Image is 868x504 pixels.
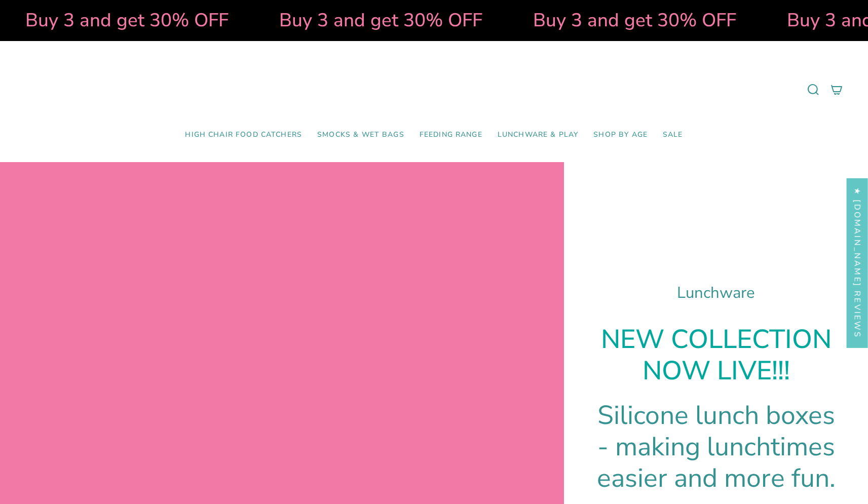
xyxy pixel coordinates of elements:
a: Smocks & Wet Bags [310,123,412,147]
span: High Chair Food Catchers [185,131,302,139]
strong: Buy 3 and get 30% OFF [277,8,480,33]
a: Feeding Range [412,123,490,147]
a: SALE [655,123,691,147]
a: High Chair Food Catchers [177,123,310,147]
a: Lunchware & Play [490,123,586,147]
span: Lunchware & Play [498,131,578,139]
h1: Lunchware [589,284,843,302]
strong: Buy 3 and get 30% OFF [531,8,734,33]
span: Shop by Age [593,131,648,139]
span: Feeding Range [420,131,482,139]
strong: Buy 3 and get 30% OFF [23,8,227,33]
h1: Silicone lunch boxes - making lu [589,400,843,494]
span: Smocks & Wet Bags [317,131,404,139]
strong: NEW COLLECTION NOW LIVE!!! [601,322,832,389]
div: Click to open Judge.me floating reviews tab [847,178,868,347]
span: SALE [663,131,683,139]
span: nchtimes easier and more fun. [597,429,836,496]
a: Shop by Age [586,123,655,147]
a: Mumma’s Little Helpers [347,56,521,123]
